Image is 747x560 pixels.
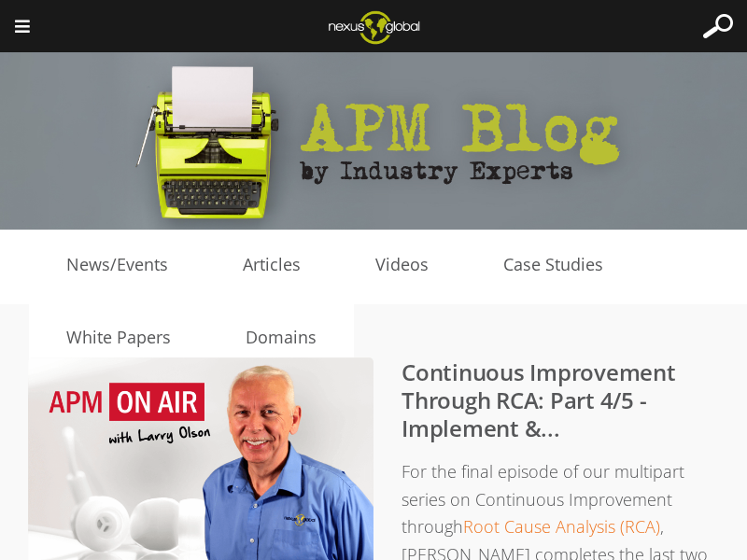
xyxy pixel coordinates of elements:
[205,251,338,279] a: Articles
[463,515,660,538] a: Root Cause Analysis (RCA)
[338,251,466,279] a: Videos
[466,251,641,279] a: Case Studies
[402,357,676,443] a: Continuous Improvement Through RCA: Part 4/5 - Implement &...
[29,251,205,279] a: News/Events
[314,5,434,49] img: Nexus Global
